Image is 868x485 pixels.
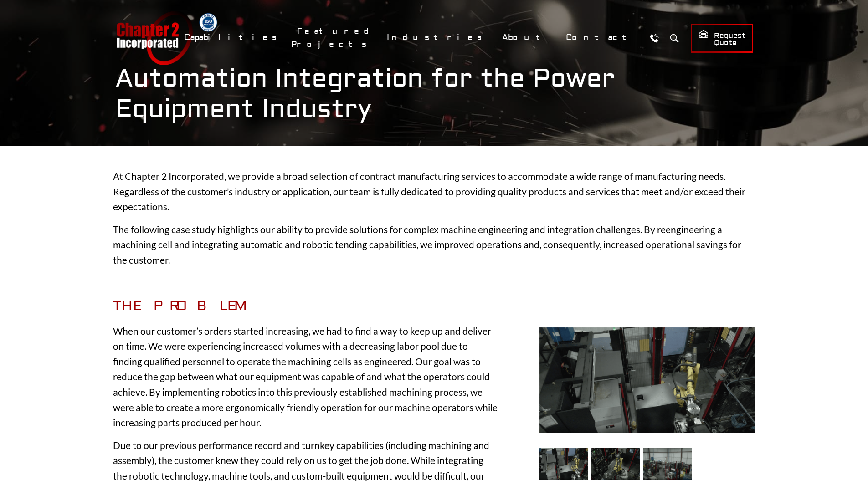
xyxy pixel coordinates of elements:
h1: Automation Integration for the Power Equipment Industry [115,63,753,124]
a: Request Quote [691,24,753,53]
a: Industries [381,28,492,47]
a: Capabilities [178,28,287,47]
a: Call Us [646,30,663,46]
h3: The Problem [113,298,498,314]
p: The following case study highlights our ability to provide solutions for complex machine engineer... [113,222,755,268]
p: At Chapter 2 Incorporated, we provide a broad selection of contract manufacturing services to acc... [113,168,755,214]
a: Featured Projects [291,21,376,54]
a: Chapter 2 Incorporated [115,11,193,65]
button: Search [666,30,683,46]
a: About [496,28,555,47]
a: Contact [560,28,642,47]
p: When our customer’s orders started increasing, we had to find a way to keep up and deliver on tim... [113,323,498,430]
span: Request Quote [699,29,745,48]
